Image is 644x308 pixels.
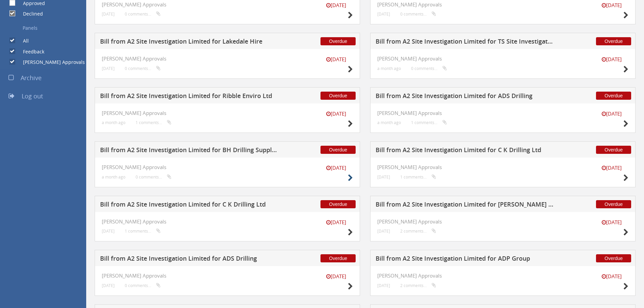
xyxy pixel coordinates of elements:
[377,56,628,62] h4: [PERSON_NAME] Approvals
[595,110,628,117] small: [DATE]
[377,229,390,234] small: [DATE]
[100,147,278,155] h5: Bill from A2 Site Investigation Limited for BH Drilling Supplies
[320,254,356,262] span: Overdue
[320,92,356,100] span: Overdue
[125,11,161,17] small: 0 comments...
[377,66,401,71] small: a month ago
[5,22,86,34] a: Panels
[319,2,353,9] small: [DATE]
[377,273,628,279] h4: [PERSON_NAME] Approvals
[377,219,628,224] h4: [PERSON_NAME] Approvals
[102,11,115,17] small: [DATE]
[102,110,353,116] h4: [PERSON_NAME] Approvals
[136,120,171,125] small: 1 comments...
[377,283,390,288] small: [DATE]
[377,2,628,7] h4: [PERSON_NAME] Approvals
[595,2,628,9] small: [DATE]
[102,283,115,288] small: [DATE]
[100,255,278,264] h5: Bill from A2 Site Investigation Limited for ADS Drilling
[400,229,436,234] small: 2 comments...
[102,164,353,170] h4: [PERSON_NAME] Approvals
[377,11,390,17] small: [DATE]
[596,37,631,45] span: Overdue
[595,164,628,171] small: [DATE]
[377,164,628,170] h4: [PERSON_NAME] Approvals
[376,201,554,210] h5: Bill from A2 Site Investigation Limited for [PERSON_NAME] Drilling Ltd
[102,2,353,7] h4: [PERSON_NAME] Approvals
[125,283,161,288] small: 0 comments...
[21,74,42,82] span: Archive
[596,200,631,208] span: Overdue
[102,229,115,234] small: [DATE]
[320,146,356,154] span: Overdue
[376,93,554,101] h5: Bill from A2 Site Investigation Limited for ADS Drilling
[320,200,356,208] span: Overdue
[319,219,353,226] small: [DATE]
[16,59,85,66] label: [PERSON_NAME] Approvals
[100,38,278,47] h5: Bill from A2 Site Investigation Limited for Lakedale Hire
[319,273,353,280] small: [DATE]
[125,229,161,234] small: 1 comments...
[102,219,353,224] h4: [PERSON_NAME] Approvals
[319,164,353,171] small: [DATE]
[100,201,278,210] h5: Bill from A2 Site Investigation Limited for C K Drilling Ltd
[102,273,353,279] h4: [PERSON_NAME] Approvals
[319,110,353,117] small: [DATE]
[16,48,44,55] label: Feedback
[595,56,628,63] small: [DATE]
[320,37,356,45] span: Overdue
[102,56,353,62] h4: [PERSON_NAME] Approvals
[400,283,436,288] small: 2 comments...
[377,110,628,116] h4: [PERSON_NAME] Approvals
[16,38,29,44] label: All
[377,174,390,180] small: [DATE]
[22,92,43,100] span: Log out
[595,273,628,280] small: [DATE]
[376,38,554,47] h5: Bill from A2 Site Investigation Limited for TS Site Investigation Ltd
[102,66,115,71] small: [DATE]
[596,254,631,262] span: Overdue
[595,219,628,226] small: [DATE]
[102,174,125,180] small: a month ago
[400,174,436,180] small: 1 comments...
[411,120,447,125] small: 1 comments...
[319,56,353,63] small: [DATE]
[400,11,436,17] small: 0 comments...
[411,66,447,71] small: 0 comments...
[136,174,171,180] small: 0 comments...
[377,120,401,125] small: a month ago
[596,92,631,100] span: Overdue
[376,147,554,155] h5: Bill from A2 Site Investigation Limited for C K Drilling Ltd
[16,10,43,17] label: Declined
[596,146,631,154] span: Overdue
[125,66,161,71] small: 0 comments...
[102,120,125,125] small: a month ago
[376,255,554,264] h5: Bill from A2 Site Investigation Limited for ADP Group
[100,93,278,101] h5: Bill from A2 Site Investigation Limited for Ribble Enviro Ltd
